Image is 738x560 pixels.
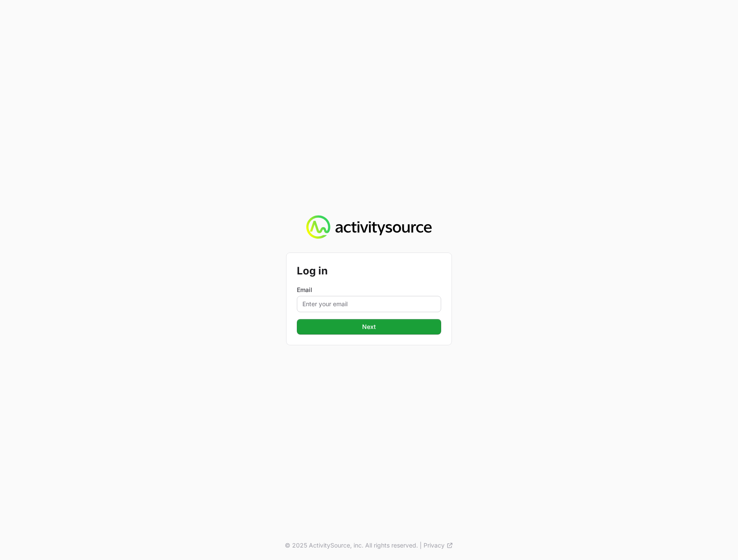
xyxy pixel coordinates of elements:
[297,263,441,279] h2: Log in
[306,215,431,239] img: Activity Source
[285,541,418,550] p: © 2025 ActivitySource, inc. All rights reserved.
[297,296,441,312] input: Enter your email
[424,541,453,550] a: Privacy
[297,319,441,335] button: Next
[297,286,441,294] label: Email
[420,541,422,550] span: |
